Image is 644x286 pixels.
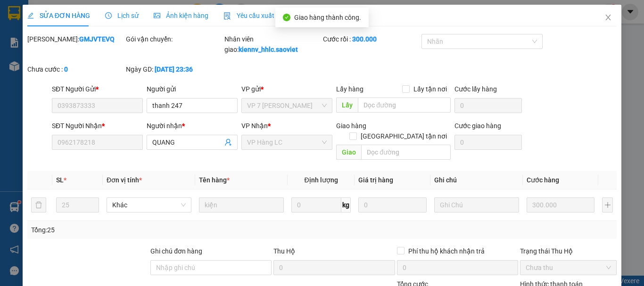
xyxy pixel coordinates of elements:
input: Cước giao hàng [454,135,522,150]
span: VP 7 Phạm Văn Đồng [247,98,327,113]
input: 0 [358,197,426,212]
div: VP gửi [241,84,332,94]
span: Thu Hộ [273,247,295,255]
input: Ghi chú đơn hàng [150,260,272,275]
span: Chưa thu [526,261,611,275]
span: Yêu cầu xuất hóa đơn điện tử [223,12,323,19]
span: edit [27,12,34,19]
input: Dọc đường [358,98,451,113]
div: SĐT Người Nhận [52,121,143,131]
span: kg [341,197,351,212]
span: picture [154,12,160,19]
div: Nhân viên giao: [224,34,321,55]
span: Khác [112,198,186,212]
input: VD: Bàn, Ghế [199,197,284,212]
input: Dọc đường [361,145,451,160]
div: Tổng: 25 [31,225,249,235]
input: Ghi Chú [434,197,519,212]
span: Lấy tận nơi [410,84,451,94]
div: [PERSON_NAME]: [27,34,124,44]
input: Cước lấy hàng [454,98,522,113]
span: Lịch sử [105,12,139,19]
span: Lấy hàng [336,85,363,93]
span: Giá trị hàng [358,176,393,184]
label: Cước giao hàng [454,122,501,130]
span: SỬA ĐƠN HÀNG [27,12,90,19]
span: VP Hàng LC [247,135,327,149]
button: Close [595,5,621,31]
span: clock-circle [105,12,112,19]
span: Giao [336,145,361,160]
span: user-add [224,139,232,146]
button: plus [602,197,613,212]
label: Cước lấy hàng [454,85,497,93]
div: Chưa cước : [27,64,124,74]
img: icon [223,12,231,20]
span: Ảnh kiện hàng [154,12,208,19]
b: 300.000 [352,35,377,43]
span: Đơn vị tính [107,176,142,184]
div: Gói vận chuyển: [126,34,223,44]
b: kiennv_hhlc.saoviet [239,46,298,53]
label: Ghi chú đơn hàng [150,247,202,255]
input: 0 [527,197,594,212]
span: Giao hàng thành công. [294,14,361,21]
span: Giao hàng [336,122,366,130]
span: SL [56,176,64,184]
div: Trạng thái Thu Hộ [520,246,617,256]
span: Lấy [336,98,358,113]
div: Người nhận [147,121,238,131]
span: check-circle [283,14,290,21]
button: delete [31,197,46,212]
b: GMJVTEVQ [79,35,115,43]
div: Cước rồi : [323,34,420,44]
span: Tên hàng [199,176,230,184]
div: SĐT Người Gửi [52,84,143,94]
b: 0 [64,65,68,73]
div: Ngày GD: [126,64,223,74]
span: VP Nhận [241,122,268,130]
div: Người gửi [147,84,238,94]
b: [DATE] 23:36 [155,65,193,73]
span: [GEOGRAPHIC_DATA] tận nơi [357,131,451,141]
span: close [604,14,612,21]
span: Cước hàng [527,176,559,184]
span: Phí thu hộ khách nhận trả [405,246,488,256]
th: Ghi chú [430,171,523,189]
span: Định lượng [304,176,338,184]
